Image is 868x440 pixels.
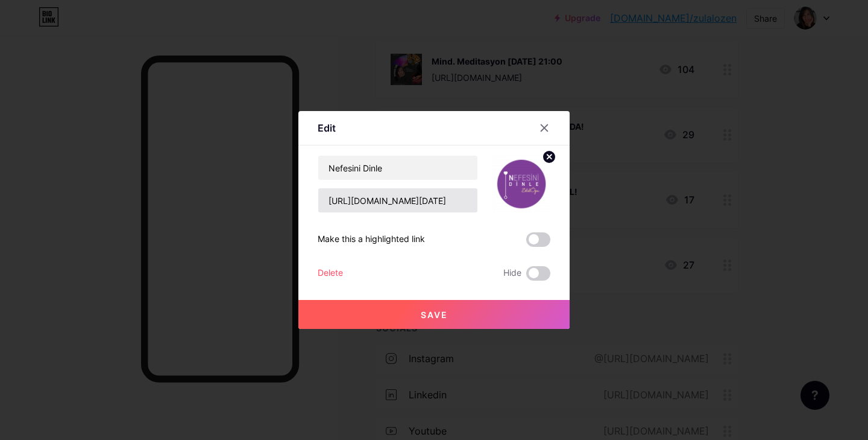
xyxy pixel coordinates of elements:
button: Save [298,300,570,329]
span: Hide [503,266,521,281]
input: URL [318,188,477,212]
div: Edit [318,121,336,135]
span: Save [421,310,448,320]
div: Delete [318,266,343,281]
img: link_thumbnail [492,155,550,213]
input: Title [318,156,477,180]
div: Make this a highlighted link [318,232,425,247]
